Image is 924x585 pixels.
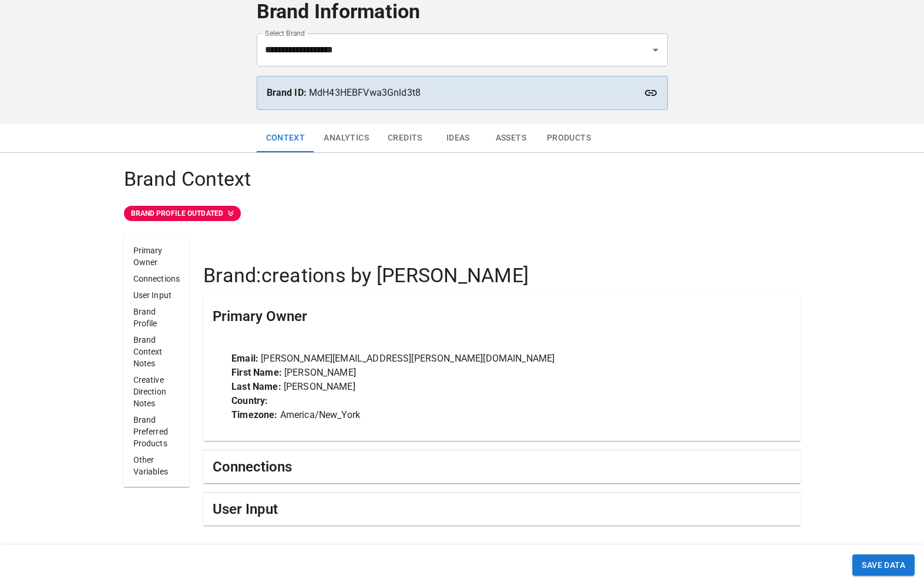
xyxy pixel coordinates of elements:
[231,381,281,392] strong: Last Name:
[203,493,801,526] div: User Input
[265,28,305,38] label: Select Brand
[133,245,180,268] p: Primary Owner
[852,554,915,576] button: SAVE DATA
[231,395,268,406] strong: Country:
[213,307,307,326] h5: Primary Owner
[378,124,432,152] button: Credits
[257,124,315,152] button: Context
[203,263,801,288] h4: Brand: creations by [PERSON_NAME]
[537,124,600,152] button: Products
[231,353,258,364] strong: Email:
[131,208,223,219] p: BRAND PROFILE OUTDATED
[133,289,180,301] p: User Input
[231,367,282,378] strong: First Name:
[267,87,307,98] strong: Brand ID:
[133,334,180,369] p: Brand Context Notes
[231,409,277,420] strong: Timezone:
[231,380,772,394] p: [PERSON_NAME]
[203,450,801,483] div: Connections
[432,124,485,152] button: Ideas
[133,454,180,477] p: Other Variables
[267,86,658,100] p: MdH43HEBFVwa3Gnld3t8
[231,408,772,422] p: America/New_York
[213,500,278,519] h5: User Input
[231,366,772,380] p: [PERSON_NAME]
[133,306,180,329] p: Brand Profile
[124,167,801,192] h4: Brand Context
[231,352,772,366] p: [PERSON_NAME][EMAIL_ADDRESS][PERSON_NAME][DOMAIN_NAME]
[485,124,537,152] button: Assets
[213,457,292,476] h5: Connections
[133,374,180,409] p: Creative Direction Notes
[203,295,801,337] div: Primary Owner
[124,206,801,221] a: BRAND PROFILE OUTDATED
[647,42,664,58] button: Open
[133,273,180,285] p: Connections
[133,414,180,449] p: Brand Preferred Products
[314,124,378,152] button: Analytics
